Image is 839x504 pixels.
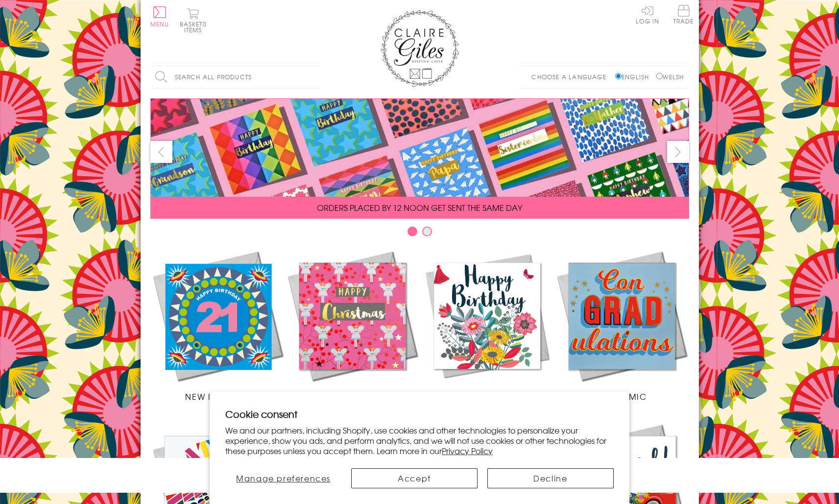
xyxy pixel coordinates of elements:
input: Welsh [656,73,663,79]
span: Menu [150,20,169,28]
a: Privacy Policy [442,445,493,457]
input: English [615,73,622,79]
span: Manage preferences [236,472,331,484]
span: ORDERS PLACED BY 12 NOON GET SENT THE SAME DAY [317,202,522,213]
button: Carousel Page 2 [422,227,432,236]
span: Trade [673,5,694,24]
a: Christmas [285,249,420,402]
span: Academic [597,390,647,402]
img: Claire Giles Greetings Cards [381,10,459,87]
button: Menu [150,6,169,27]
div: Carousel Pagination [150,226,689,241]
label: English [615,72,654,81]
button: Manage preferences [225,468,341,488]
button: next [667,141,689,163]
span: New Releases [185,390,249,402]
a: Birthdays [420,249,554,402]
label: Welsh [656,72,684,81]
span: 0 items [184,20,207,34]
input: Search [312,66,322,88]
button: Decline [487,468,614,488]
h2: Cookie consent [225,407,614,421]
button: Accept [351,468,478,488]
p: Choose a language: [531,72,613,81]
p: We and our partners, including Shopify, use cookies and other technologies to personalize your ex... [225,425,614,456]
span: Christmas [327,390,377,402]
input: Search all products [150,66,322,88]
button: Basket0 items [180,8,207,33]
button: prev [150,141,172,163]
a: Trade [673,5,694,26]
button: Carousel Page 1 (Current Slide) [408,227,417,236]
a: Log In [636,5,659,24]
a: New Releases [150,249,285,402]
span: Birthdays [463,390,510,402]
a: Academic [554,249,689,402]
